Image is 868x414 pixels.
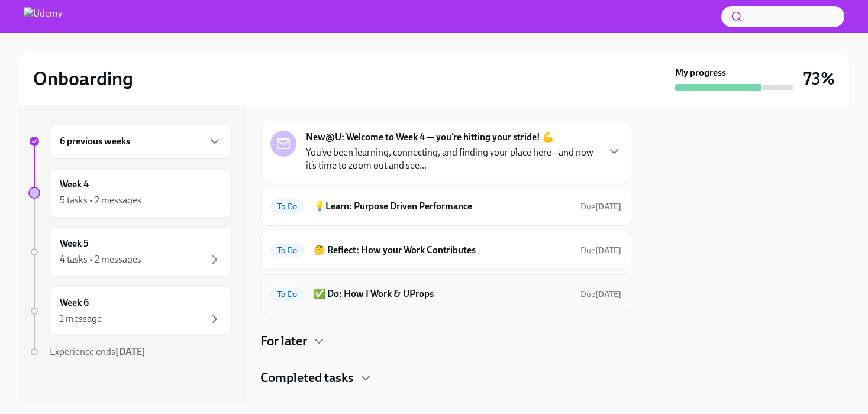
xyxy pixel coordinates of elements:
[595,289,621,299] strong: [DATE]
[60,194,141,207] div: 5 tasks • 2 messages
[60,296,89,309] h6: Week 6
[314,244,571,257] h6: 🤔 Reflect: How your Work Contributes
[260,369,631,387] div: Completed tasks
[595,245,621,255] strong: [DATE]
[60,237,89,250] h6: Week 5
[314,200,571,213] h6: 💡Learn: Purpose Driven Performance
[115,346,146,357] strong: [DATE]
[306,131,554,144] strong: New@U: Welcome to Week 4 — you’re hitting your stride! 💪
[260,369,354,387] h4: Completed tasks
[270,290,304,299] span: To Do
[595,202,621,212] strong: [DATE]
[28,286,232,336] a: Week 61 message
[50,346,146,357] span: Experience ends
[24,7,62,26] img: Udemy
[580,245,621,256] span: September 20th, 2025 10:00
[60,312,102,325] div: 1 message
[260,332,307,350] h4: For later
[50,124,232,159] div: 6 previous weeks
[314,287,571,300] h6: ✅ Do: How I Work & UProps
[270,241,621,260] a: To Do🤔 Reflect: How your Work ContributesDue[DATE]
[803,68,835,89] h3: 73%
[60,178,89,191] h6: Week 4
[60,135,130,148] h6: 6 previous weeks
[33,67,133,90] h2: Onboarding
[580,202,621,212] span: Due
[60,253,141,266] div: 4 tasks • 2 messages
[270,246,304,255] span: To Do
[580,289,621,299] span: Due
[580,245,621,255] span: Due
[675,66,726,79] strong: My progress
[580,289,621,300] span: September 20th, 2025 10:00
[270,197,621,216] a: To Do💡Learn: Purpose Driven PerformanceDue[DATE]
[270,202,304,211] span: To Do
[28,227,232,277] a: Week 54 tasks • 2 messages
[270,284,621,303] a: To Do✅ Do: How I Work & UPropsDue[DATE]
[260,332,631,350] div: For later
[306,146,598,172] p: You’ve been learning, connecting, and finding your place here—and now it’s time to zoom out and s...
[580,201,621,212] span: September 20th, 2025 10:00
[28,168,232,218] a: Week 45 tasks • 2 messages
